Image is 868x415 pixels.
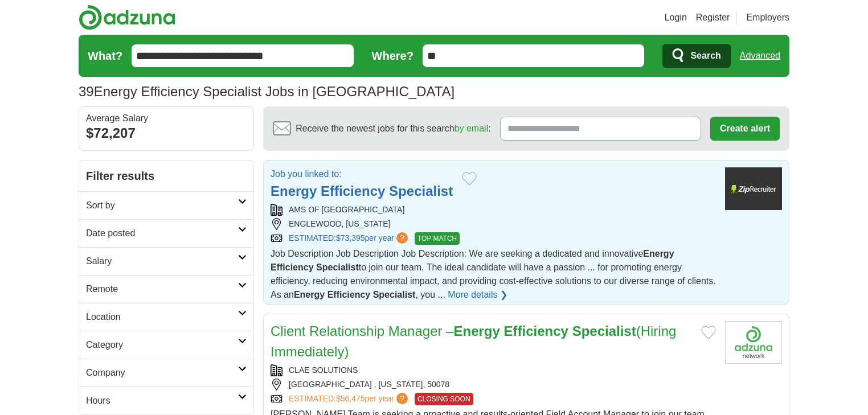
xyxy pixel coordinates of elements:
[79,331,253,359] a: Category
[455,124,489,133] a: by email
[462,172,477,186] button: Add to favorite jobs
[79,275,253,303] a: Remote
[396,393,408,404] span: ?
[271,323,676,359] a: Client Relationship Manager –Energy Efficiency Specialist(Hiring Immediately)
[415,393,473,405] span: CLOSING SOON
[321,183,385,199] strong: Efficiency
[271,249,716,299] span: Job Description Job Description Job Description: We are seeking a dedicated and innovative to joi...
[373,290,416,299] strong: Specialist
[316,262,359,272] strong: Specialist
[86,123,247,143] div: $72,207
[454,323,500,339] strong: Energy
[79,303,253,331] a: Location
[86,114,247,123] div: Average Salary
[643,249,674,258] strong: Energy
[271,204,716,216] div: AMS OF [GEOGRAPHIC_DATA]
[327,290,371,299] strong: Efficiency
[701,326,716,339] button: Add to favorite jobs
[79,81,94,102] span: 39
[448,288,507,302] a: More details ❯
[746,11,789,24] a: Employers
[86,199,238,212] h2: Sort by
[572,323,636,339] strong: Specialist
[79,191,253,219] a: Sort by
[690,44,720,67] span: Search
[289,232,410,245] a: ESTIMATED:$73,395per year?
[79,84,455,99] h1: Energy Efficiency Specialist Jobs in [GEOGRAPHIC_DATA]
[86,254,238,268] h2: Salary
[86,282,238,296] h2: Remote
[296,122,490,135] span: Receive the newest jobs for this search :
[86,338,238,352] h2: Category
[271,183,317,199] strong: Energy
[86,227,238,240] h2: Date posted
[696,11,730,24] a: Register
[86,310,238,324] h2: Location
[79,5,175,30] img: Adzuna logo
[271,364,716,376] div: CLAE SOLUTIONS
[271,218,716,230] div: ENGLEWOOD, [US_STATE]
[725,167,782,210] img: Company logo
[372,47,413,64] label: Where?
[389,183,453,199] strong: Specialist
[79,247,253,275] a: Salary
[271,262,314,272] strong: Efficiency
[336,394,365,403] span: $56,475
[415,232,460,245] span: TOP MATCH
[289,393,410,405] a: ESTIMATED:$56,475per year?
[396,232,408,244] span: ?
[336,233,365,243] span: $73,395
[710,117,780,141] button: Create alert
[79,161,253,191] h2: Filter results
[79,387,253,414] a: Hours
[271,183,453,199] a: Energy Efficiency Specialist
[725,321,782,364] img: Company logo
[662,44,730,68] button: Search
[665,11,687,24] a: Login
[86,394,238,408] h2: Hours
[271,167,453,181] p: Job you linked to:
[88,47,122,64] label: What?
[740,44,780,67] a: Advanced
[504,323,568,339] strong: Efficiency
[294,290,325,299] strong: Energy
[79,359,253,387] a: Company
[271,379,716,391] div: [GEOGRAPHIC_DATA] , [US_STATE], 50078
[86,366,238,380] h2: Company
[79,219,253,247] a: Date posted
